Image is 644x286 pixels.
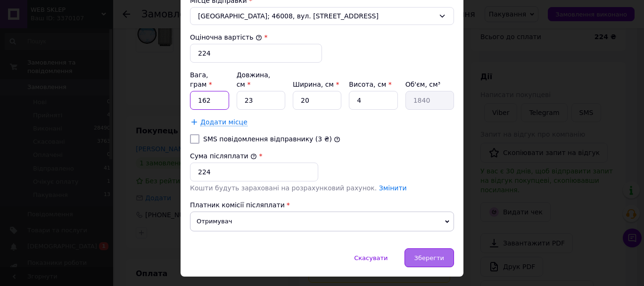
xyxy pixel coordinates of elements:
span: Зберегти [414,254,444,261]
label: Ширина, см [293,81,339,88]
label: Вага, грам [190,71,212,88]
span: Отримувач [190,212,454,231]
label: SMS повідомлення відправнику (3 ₴) [203,135,332,143]
span: Додати місце [200,118,248,126]
span: Скасувати [354,254,388,261]
a: Змінити [379,184,407,192]
label: Оціночна вартість [190,33,262,41]
span: Платник комісії післяплати [190,201,285,209]
div: Об'єм, см³ [405,80,454,89]
span: Кошти будуть зараховані на розрахунковий рахунок. [190,184,407,192]
label: Сума післяплати [190,152,257,160]
label: Довжина, см [237,71,271,88]
label: Висота, см [349,81,391,88]
span: [GEOGRAPHIC_DATA]; 46008, вул. [STREET_ADDRESS] [198,11,435,21]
